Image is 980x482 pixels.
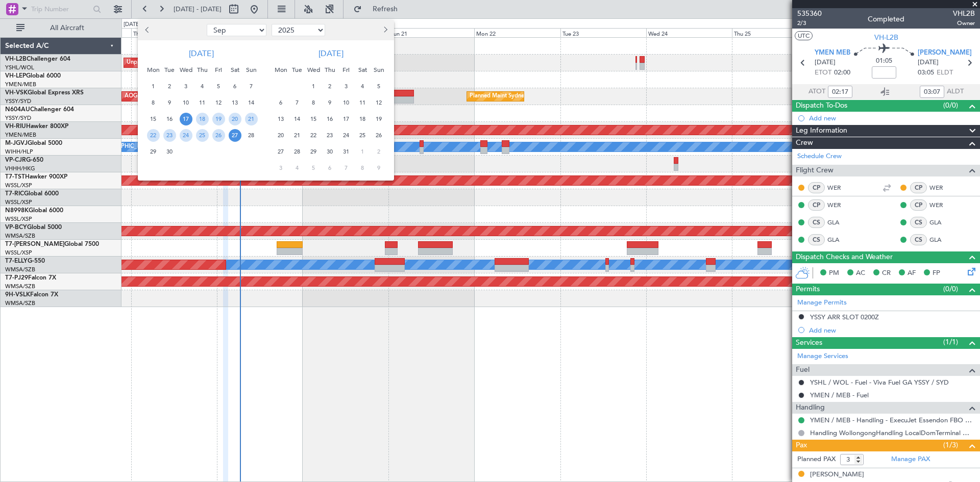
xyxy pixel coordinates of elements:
[340,80,353,93] span: 3
[307,80,320,93] span: 1
[275,162,287,174] span: 3
[161,62,178,78] div: Tue
[371,78,387,94] div: 5-10-2025
[243,94,259,111] div: 14-9-2025
[373,129,385,142] span: 26
[145,127,161,143] div: 22-9-2025
[289,111,305,127] div: 14-10-2025
[291,129,304,142] span: 21
[196,80,209,93] span: 4
[371,62,387,78] div: Sun
[194,111,210,127] div: 18-9-2025
[212,129,225,142] span: 26
[373,80,385,93] span: 5
[243,62,259,78] div: Sun
[207,24,266,36] select: Select month
[322,94,338,111] div: 9-10-2025
[338,143,354,160] div: 31-10-2025
[324,145,336,158] span: 30
[338,127,354,143] div: 24-10-2025
[145,78,161,94] div: 1-9-2025
[373,162,385,174] span: 9
[307,96,320,109] span: 8
[289,94,305,111] div: 7-10-2025
[289,127,305,143] div: 21-10-2025
[180,80,192,93] span: 3
[373,113,385,125] span: 19
[273,160,289,176] div: 3-11-2025
[196,96,209,109] span: 11
[305,94,322,111] div: 8-10-2025
[273,62,289,78] div: Mon
[340,113,353,125] span: 17
[163,129,176,142] span: 23
[356,129,369,142] span: 25
[371,160,387,176] div: 9-11-2025
[194,127,210,143] div: 25-9-2025
[322,62,338,78] div: Thu
[307,145,320,158] span: 29
[354,127,371,143] div: 25-10-2025
[354,111,371,127] div: 18-10-2025
[354,78,371,94] div: 4-10-2025
[145,111,161,127] div: 15-9-2025
[161,127,178,143] div: 23-9-2025
[340,162,353,174] span: 7
[210,78,227,94] div: 5-9-2025
[161,78,178,94] div: 2-9-2025
[338,94,354,111] div: 10-10-2025
[245,80,258,93] span: 7
[356,145,369,158] span: 1
[212,113,225,125] span: 19
[210,62,227,78] div: Fri
[147,113,160,125] span: 15
[371,111,387,127] div: 19-10-2025
[354,94,371,111] div: 11-10-2025
[145,143,161,160] div: 29-9-2025
[275,113,287,125] span: 13
[291,162,304,174] span: 4
[194,78,210,94] div: 4-9-2025
[163,113,176,125] span: 16
[356,80,369,93] span: 4
[289,160,305,176] div: 4-11-2025
[145,94,161,111] div: 8-9-2025
[161,111,178,127] div: 16-9-2025
[147,80,160,93] span: 1
[371,143,387,160] div: 2-11-2025
[356,96,369,109] span: 11
[324,96,336,109] span: 9
[147,145,160,158] span: 29
[273,143,289,160] div: 27-10-2025
[229,96,241,109] span: 13
[291,113,304,125] span: 14
[305,78,322,94] div: 1-10-2025
[379,22,390,38] button: Next month
[338,160,354,176] div: 7-11-2025
[354,143,371,160] div: 1-11-2025
[322,111,338,127] div: 16-10-2025
[178,111,194,127] div: 17-9-2025
[243,111,259,127] div: 21-9-2025
[322,160,338,176] div: 6-11-2025
[212,80,225,93] span: 5
[178,62,194,78] div: Wed
[338,111,354,127] div: 17-10-2025
[210,94,227,111] div: 12-9-2025
[142,22,153,38] button: Previous month
[227,127,243,143] div: 27-9-2025
[227,62,243,78] div: Sat
[338,62,354,78] div: Fri
[147,129,160,142] span: 22
[178,127,194,143] div: 24-9-2025
[161,143,178,160] div: 30-9-2025
[324,80,336,93] span: 2
[245,129,258,142] span: 28
[210,111,227,127] div: 19-9-2025
[163,145,176,158] span: 30
[243,78,259,94] div: 7-9-2025
[289,62,305,78] div: Tue
[322,143,338,160] div: 30-10-2025
[307,113,320,125] span: 15
[371,94,387,111] div: 12-10-2025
